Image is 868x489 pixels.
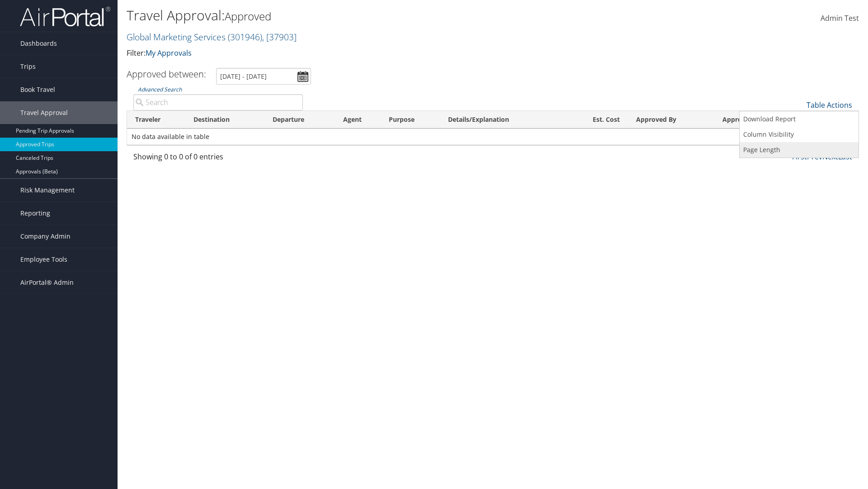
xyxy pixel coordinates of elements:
[740,142,859,158] a: Page Length
[20,202,50,225] span: Reporting
[740,127,859,142] a: Column Visibility
[20,32,57,55] span: Dashboards
[20,6,110,27] img: airportal-logo.png
[740,111,859,127] a: Download Report
[20,225,71,248] span: Company Admin
[20,248,67,271] span: Employee Tools
[20,78,55,101] span: Book Travel
[20,55,36,78] span: Trips
[20,271,74,294] span: AirPortal® Admin
[20,101,68,124] span: Travel Approval
[20,179,75,201] span: Risk Management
